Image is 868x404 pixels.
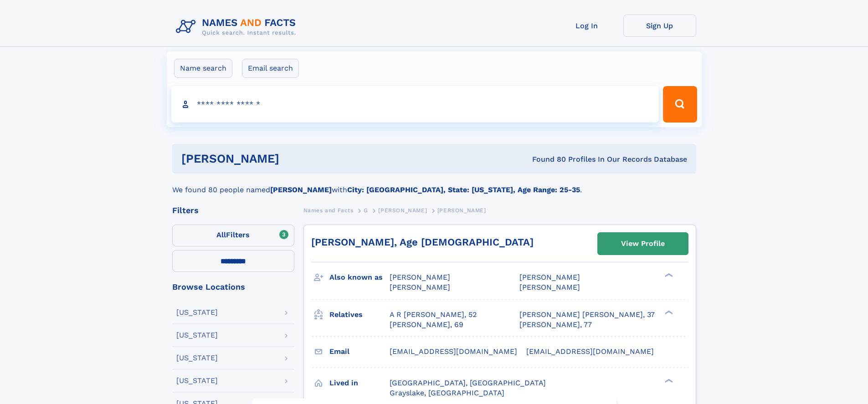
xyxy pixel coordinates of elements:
[364,205,368,216] a: G
[663,272,673,278] div: ❯
[598,233,688,255] a: View Profile
[519,310,655,320] a: [PERSON_NAME] [PERSON_NAME], 37
[621,233,665,254] div: View Profile
[303,205,354,216] a: Names and Facts
[390,283,450,291] span: [PERSON_NAME]
[390,310,477,320] a: A R [PERSON_NAME], 52
[176,332,218,339] div: [US_STATE]
[174,59,232,78] label: Name search
[176,377,218,384] div: [US_STATE]
[172,15,303,39] img: Logo Names and Facts
[623,15,696,37] a: Sign Up
[176,354,218,362] div: [US_STATE]
[390,273,450,281] span: [PERSON_NAME]
[242,59,299,78] label: Email search
[329,375,390,391] h3: Lived in
[347,185,580,194] b: City: [GEOGRAPHIC_DATA], State: [US_STATE], Age Range: 25-35
[172,174,696,195] div: We found 80 people named with .
[519,273,580,281] span: [PERSON_NAME]
[390,378,546,387] span: [GEOGRAPHIC_DATA], [GEOGRAPHIC_DATA]
[526,347,654,356] span: [EMAIL_ADDRESS][DOMAIN_NAME]
[519,320,592,330] a: [PERSON_NAME], 77
[172,206,294,215] div: Filters
[378,205,427,216] a: [PERSON_NAME]
[364,207,368,214] span: G
[329,270,390,285] h3: Also known as
[663,86,697,123] button: Search Button
[519,283,580,291] span: [PERSON_NAME]
[437,207,486,214] span: [PERSON_NAME]
[406,154,687,164] div: Found 80 Profiles In Our Records Database
[390,389,504,397] span: Grayslake, [GEOGRAPHIC_DATA]
[181,153,406,164] h1: [PERSON_NAME]
[663,378,673,384] div: ❯
[172,283,294,291] div: Browse Locations
[216,230,226,239] span: All
[329,344,390,359] h3: Email
[378,207,427,214] span: [PERSON_NAME]
[329,307,390,322] h3: Relatives
[311,236,534,248] a: [PERSON_NAME], Age [DEMOGRAPHIC_DATA]
[390,320,463,330] a: [PERSON_NAME], 69
[171,86,659,123] input: search input
[172,225,294,246] label: Filters
[663,309,673,315] div: ❯
[270,185,332,194] b: [PERSON_NAME]
[390,347,517,356] span: [EMAIL_ADDRESS][DOMAIN_NAME]
[550,15,623,37] a: Log In
[176,309,218,316] div: [US_STATE]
